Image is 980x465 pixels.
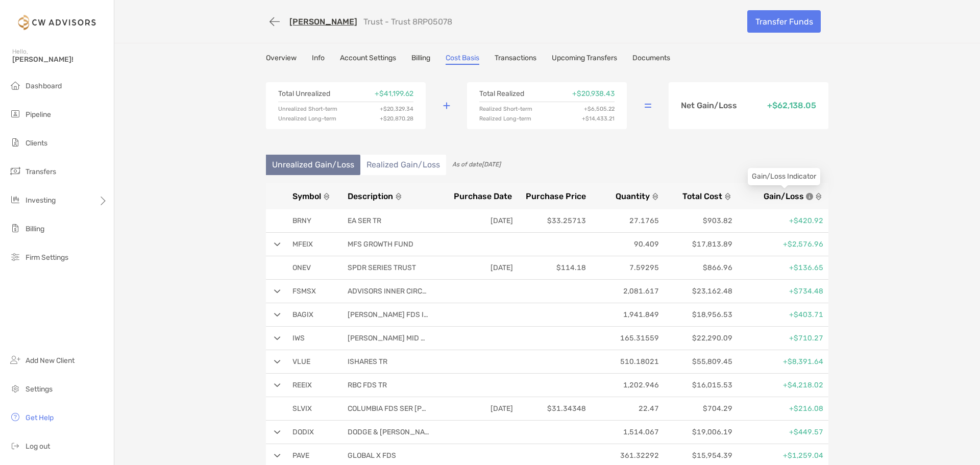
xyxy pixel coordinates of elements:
span: Gain/Loss [764,191,804,201]
p: 27.1765 [590,214,659,227]
p: Net Gain/Loss [681,102,737,110]
span: Dashboard [26,82,62,90]
button: Gain/Lossicon info [736,191,822,201]
a: Transactions [495,54,536,65]
p: +$420.92 [737,214,823,227]
p: MFEIX [292,238,333,251]
p: IWS [292,332,333,345]
span: Pipeline [26,110,51,119]
img: arrow open row [274,383,281,387]
span: Purchase Price [526,191,586,201]
p: 165.31559 [590,332,659,345]
img: arrow open row [274,336,281,340]
span: [PERSON_NAME]! [12,55,108,64]
div: Gain/Loss Indicator [748,168,820,185]
img: arrow open row [274,430,281,434]
span: Quantity [616,191,650,201]
p: FSMSX [292,285,333,298]
p: 1,202.946 [590,379,659,391]
img: clients icon [9,136,21,149]
span: Get Help [26,413,54,422]
p: +$8,391.64 [737,355,823,368]
p: MFS GROWTH FUND [348,238,429,251]
p: $33.25713 [517,214,586,227]
p: + $20,870.28 [380,116,413,121]
img: arrow open row [274,454,281,458]
p: + $6,505.22 [584,106,615,112]
p: 1,941.849 [590,308,659,321]
p: +$449.57 [737,426,823,438]
p: Unrealized Long-term [278,116,336,121]
p: ONEV [292,261,333,274]
img: logout icon [9,439,21,452]
p: GLOBAL X FDS [348,449,429,462]
img: settings icon [9,382,21,395]
p: + $20,938.43 [572,90,615,97]
img: transfers icon [9,165,21,177]
p: 7.59295 [590,261,659,274]
p: $15,954.39 [663,449,732,462]
img: firm-settings icon [9,251,21,263]
p: [PERSON_NAME] MID CAP VALUE [348,332,429,345]
p: $31.34348 [517,402,586,415]
p: COLUMBIA FDS SER [PERSON_NAME] MASS [348,402,429,415]
p: SLVIX [292,402,333,415]
img: add_new_client icon [9,354,21,366]
p: $23,162.48 [663,285,732,298]
span: Settings [26,385,53,394]
a: Transfer Funds [747,10,821,33]
p: Realized Long-term [479,116,531,121]
p: 2,081.617 [590,285,659,298]
p: SPDR SERIES TRUST [348,261,429,274]
p: 510.18021 [590,355,659,368]
p: $114.18 [517,261,586,274]
img: arrow open row [274,289,281,293]
img: arrow open row [274,242,281,247]
img: sort [395,193,402,200]
img: sort [815,193,822,200]
a: Overview [266,54,297,65]
p: REEIX [292,379,333,391]
p: +$216.08 [737,402,823,415]
p: Total Realized [479,90,524,97]
p: $18,956.53 [663,308,732,321]
p: $55,809.45 [663,355,732,368]
p: Total Unrealized [278,90,330,97]
p: $866.96 [663,261,732,274]
p: BRNY [292,214,333,227]
img: arrow open row [274,360,281,364]
span: Symbol [292,191,321,201]
a: Info [312,54,325,65]
span: Description [348,191,393,201]
button: Quantity [590,191,659,201]
span: Purchase Date [454,191,512,201]
img: sort [323,193,330,200]
img: arrow open row [274,313,281,317]
li: Realized Gain/Loss [360,155,446,175]
p: 22.47 [590,402,659,415]
img: sort [724,193,731,200]
p: +$403.71 [737,308,823,321]
p: Unrealized Short-term [278,106,337,112]
img: sort [652,193,659,200]
p: $17,813.89 [663,238,732,251]
span: Firm Settings [26,253,68,262]
button: Total Cost [663,191,732,201]
p: $22,290.09 [663,332,732,345]
p: DODIX [292,426,333,438]
p: VLUE [292,355,333,368]
p: + $41,199.62 [375,90,413,97]
p: +$2,576.96 [737,238,823,251]
p: Realized Short-term [479,106,532,112]
button: Symbol [292,191,344,201]
button: Purchase Price [516,191,586,201]
img: investing icon [9,193,21,206]
p: +$136.65 [737,261,823,274]
p: $903.82 [663,214,732,227]
p: [DATE] [444,402,513,415]
a: Billing [411,54,430,65]
a: Upcoming Transfers [552,54,617,65]
span: Log out [26,442,50,451]
p: + $62,138.05 [767,102,816,110]
p: BAGIX [292,308,333,321]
